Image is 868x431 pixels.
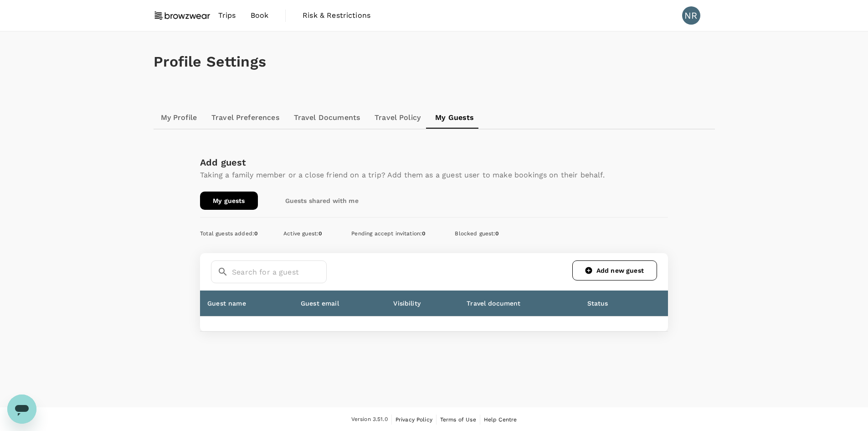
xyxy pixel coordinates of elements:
th: Guest name [200,291,293,317]
span: 0 [495,230,499,237]
th: Guest email [293,291,386,317]
div: NR [682,6,700,25]
span: Help Centre [484,416,517,423]
th: Visibility [386,291,459,317]
span: 0 [422,230,426,237]
span: 0 [254,230,258,237]
span: Trips [218,10,236,21]
a: My Guests [428,107,481,129]
a: Guests shared with me [272,192,371,210]
a: Terms of Use [440,415,476,425]
input: Search for a guest [232,260,327,283]
a: My Profile [154,107,205,129]
span: Total guests added : [200,230,258,237]
iframe: Button to launch messaging window [7,395,36,424]
span: Risk & Restrictions [303,10,370,21]
a: Travel Policy [367,107,428,129]
span: Version 3.51.0 [351,415,388,424]
span: Book [251,10,269,21]
p: Taking a family member or a close friend on a trip? Add them as a guest user to make bookings on ... [200,170,605,181]
span: Pending accept invitation : [351,230,426,237]
a: Privacy Policy [395,415,432,425]
th: Status [580,291,642,317]
a: My guests [200,192,257,210]
span: Privacy Policy [395,416,432,423]
img: Browzwear Solutions Pte Ltd [154,5,211,26]
span: Blocked guest : [455,230,499,237]
div: Add guest [200,155,605,170]
a: Add new guest [572,260,657,280]
th: Travel document [459,291,580,317]
span: 0 [318,230,322,237]
a: Travel Preferences [204,107,287,129]
span: Terms of Use [440,416,476,423]
a: Help Centre [484,415,517,425]
span: Active guest : [283,230,322,237]
h1: Profile Settings [154,53,715,70]
a: Travel Documents [287,107,367,129]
